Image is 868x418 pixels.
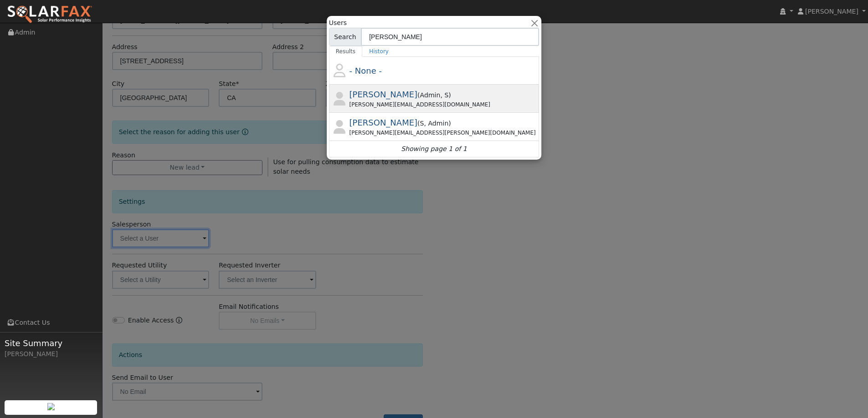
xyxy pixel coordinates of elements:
span: Salesperson [420,120,424,127]
img: SolarFax [7,5,92,24]
div: [PERSON_NAME][EMAIL_ADDRESS][PERSON_NAME][DOMAIN_NAME] [349,129,538,137]
span: Site Summary [5,337,98,349]
span: Admin [424,120,449,127]
span: ( ) [417,120,451,127]
span: ( ) [417,91,451,99]
span: [PERSON_NAME] [349,118,418,127]
i: Showing page 1 of 1 [401,144,467,154]
span: Admin [420,91,441,99]
img: retrieve [47,403,55,410]
span: Search [329,28,361,46]
span: [PERSON_NAME] [805,8,858,15]
div: [PERSON_NAME] [5,349,98,359]
span: Salesperson [440,91,448,99]
a: Results [329,46,363,57]
span: [PERSON_NAME] [349,90,418,99]
span: - None - [349,66,382,76]
div: [PERSON_NAME][EMAIL_ADDRESS][DOMAIN_NAME] [349,101,538,109]
span: Users [329,18,347,28]
a: History [362,46,395,57]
